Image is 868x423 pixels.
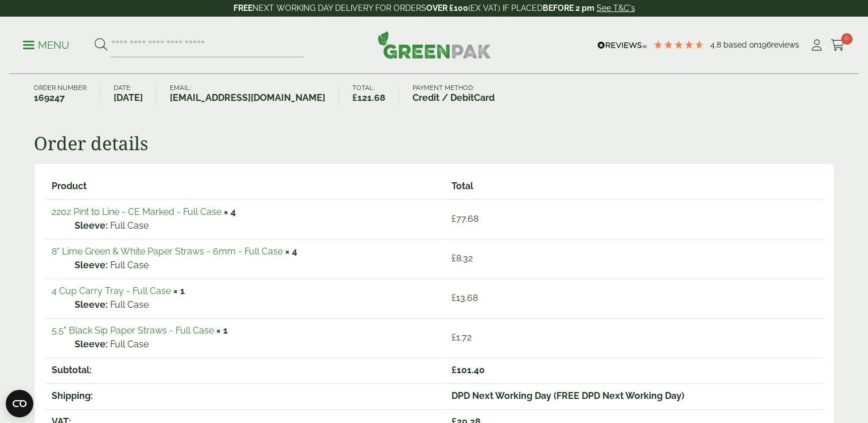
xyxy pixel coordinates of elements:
bdi: 13.68 [451,292,477,303]
a: Menu [23,38,69,50]
strong: Sleeve: [75,338,108,351]
p: Full Case [75,219,437,233]
span: £ [451,365,456,375]
div: 4.79 Stars [653,40,704,50]
i: My Account [809,40,824,51]
p: Full Case [75,258,437,272]
a: 8" Lime Green & White Paper Straws - 6mm - Full Case [52,246,283,257]
strong: Sleeve: [75,258,108,272]
p: Menu [23,38,69,52]
img: GreenPak Supplies [377,31,491,58]
th: Subtotal: [45,358,443,382]
strong: OVER £100 [426,3,468,13]
strong: × 4 [285,246,297,257]
li: Total: [352,85,399,105]
th: Product [45,174,443,198]
li: Date: [114,85,157,105]
strong: × 1 [216,325,228,336]
strong: × 1 [173,285,185,296]
td: DPD Next Working Day (FREE DPD Next Working Day) [444,383,823,408]
bdi: 77.68 [451,213,478,224]
span: 101.40 [451,365,484,375]
strong: [DATE] [114,91,143,105]
strong: FREE [233,3,252,13]
span: £ [451,253,456,264]
span: 0 [841,33,853,45]
li: Order number: [34,85,101,105]
strong: BEFORE 2 pm [543,3,594,13]
i: Cart [831,40,845,51]
button: Open CMP widget [6,390,33,417]
a: 5.5" Black Sip Paper Straws - Full Case [52,325,214,336]
li: Payment method: [412,85,508,105]
a: 0 [831,37,845,54]
span: £ [451,292,456,303]
p: Full Case [75,338,437,351]
span: 4.8 [710,40,723,49]
span: reviews [771,40,799,49]
strong: × 4 [224,206,236,217]
strong: Sleeve: [75,298,108,312]
span: £ [451,213,456,224]
th: Shipping: [45,383,443,408]
a: See T&C's [597,3,635,13]
p: Full Case [75,298,437,312]
bdi: 8.32 [451,253,472,264]
strong: Sleeve: [75,219,108,233]
span: £ [451,332,456,343]
li: Email: [170,85,339,105]
strong: Credit / DebitCard [412,91,495,105]
h2: Order details [34,132,835,154]
bdi: 121.68 [352,92,386,103]
img: REVIEWS.io [597,41,647,49]
span: 196 [758,40,771,49]
a: 22oz Pint to Line - CE Marked - Full Case [52,206,221,217]
bdi: 1.72 [451,332,471,343]
span: £ [352,92,357,103]
span: Based on [723,40,758,49]
strong: 169247 [34,91,87,105]
a: 4 Cup Carry Tray - Full Case [52,285,171,296]
th: Total [444,174,823,198]
strong: [EMAIL_ADDRESS][DOMAIN_NAME] [170,91,325,105]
